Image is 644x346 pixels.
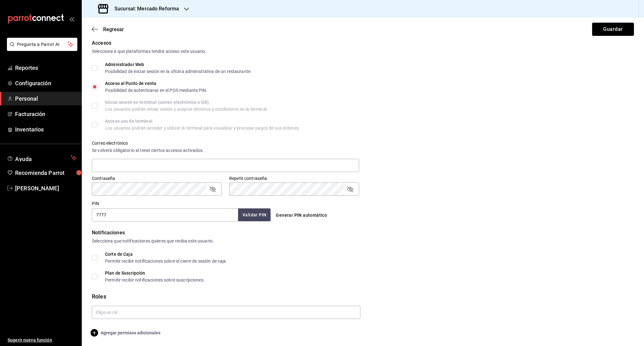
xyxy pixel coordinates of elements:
button: Generar PIN automático [273,209,330,221]
h3: Sucursal: Mercado Reforma [109,5,179,13]
div: Roles [92,292,634,301]
label: PIN [92,201,99,206]
span: Sugerir nueva función [8,337,76,343]
div: Acceso al Punto de venta [105,81,208,86]
div: Notificaciones [92,229,634,237]
div: Los usuarios podrán acceder y utilizar la terminal para visualizar y procesar pagos de sus órdenes. [105,126,300,130]
div: Plan de Suscripción [105,271,205,275]
button: Guardar [592,23,634,36]
label: Contraseña [92,176,222,181]
div: Permitir recibir notificaciones sobre suscripciones. [105,278,205,282]
span: Reportes [15,64,76,72]
button: passwordField [209,185,216,193]
span: Personal [15,94,76,103]
div: Corte de Caja [105,252,227,256]
a: Pregunta a Parrot AI [4,46,77,52]
button: passwordField [346,185,354,193]
span: Inventarios [15,125,76,134]
span: Recomienda Parrot [15,169,76,177]
input: Elige un rol [92,306,360,319]
input: 3 a 6 dígitos [92,208,238,221]
div: Selecciona que notificaciones quieres que reciba este usuario. [92,238,634,244]
div: Acceso uso de terminal [105,119,300,123]
label: Repetir contraseña [229,176,359,181]
button: Regresar [92,26,124,32]
div: Posibilidad de iniciar sesión en la oficina administrativa de un restaurante. [105,69,252,74]
div: Administrador Web [105,62,252,67]
span: Facturación [15,110,76,118]
label: Correo electrónico [92,141,359,145]
div: Selecciona a que plataformas tendrá acceso este usuario. [92,48,634,55]
span: Configuración [15,79,76,87]
div: Iniciar sesión en terminal (correo electrónico o QR) [105,100,268,104]
button: open_drawer_menu [69,16,74,21]
span: Regresar [103,26,124,32]
span: Pregunta a Parrot AI [17,41,68,48]
button: Pregunta a Parrot AI [7,38,77,51]
div: Accesos [92,39,634,47]
div: Se volverá obligatorio al tener ciertos accesos activados. [92,147,359,154]
span: [PERSON_NAME] [15,184,76,193]
button: Agregar permisos adicionales [92,329,160,337]
div: Los usuarios podrán iniciar sesión y aceptar términos y condiciones en la terminal. [105,107,268,111]
span: Ayuda [15,154,68,162]
div: Posibilidad de autenticarse en el POS mediante PIN. [105,88,208,92]
div: Permitir recibir notificaciones sobre el cierre de sesión de caja. [105,259,227,263]
button: Validar PIN [238,209,271,221]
